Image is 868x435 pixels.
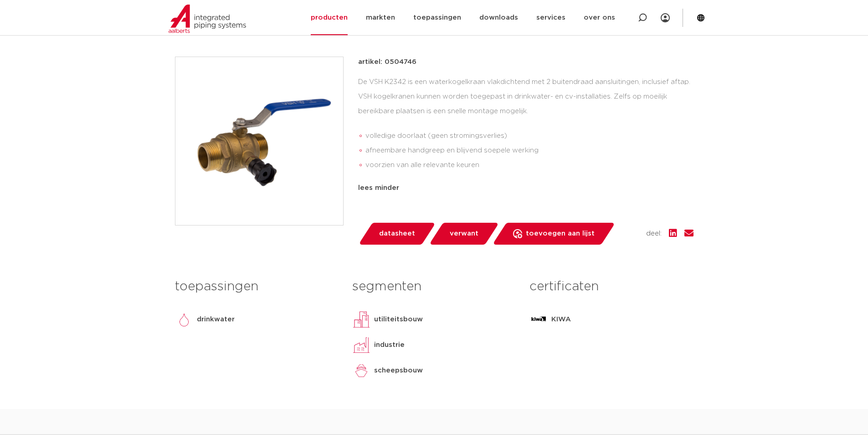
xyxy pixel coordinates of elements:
[175,310,193,329] img: drinkwater
[352,336,370,354] img: industrie
[365,158,693,173] li: voorzien van alle relevante keuren
[551,314,571,325] p: KIWA
[358,223,436,245] a: datasheet
[358,183,693,194] div: lees minder
[529,310,548,329] img: KIWA
[352,310,370,329] img: utiliteitsbouw
[646,228,662,239] span: deel:
[175,57,343,225] img: Product Image for VSH waterkogelkraan met aftap vlakdichtend MM G1"
[374,314,423,325] p: utiliteitsbouw
[358,57,416,68] p: artikel: 0504746
[352,278,516,296] h3: segmenten
[365,129,693,143] li: volledige doorlaat (geen stromingsverlies)
[374,340,405,351] p: industrie
[358,75,693,176] div: De VSH K2342 is een waterkogelkraan vlakdichtend met 2 buitendraad aansluitingen, inclusief aftap...
[379,226,415,241] span: datasheet
[374,365,423,376] p: scheepsbouw
[450,226,478,241] span: verwant
[365,143,693,158] li: afneembare handgreep en blijvend soepele werking
[529,278,693,296] h3: certificaten
[526,226,595,241] span: toevoegen aan lijst
[429,223,499,245] a: verwant
[175,278,339,296] h3: toepassingen
[197,314,235,325] p: drinkwater
[352,362,370,380] img: scheepsbouw
[661,8,670,28] div: my IPS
